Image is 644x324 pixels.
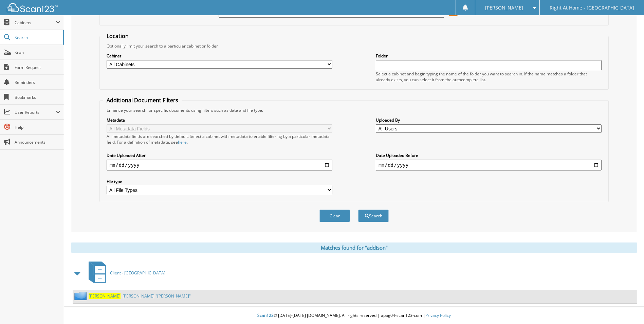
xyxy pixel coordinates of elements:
span: Form Request [15,65,60,70]
div: Optionally limit your search to a particular cabinet or folder [103,43,605,49]
legend: Location [103,32,132,40]
div: Enhance your search for specific documents using filters such as date and file type. [103,107,605,113]
span: Cabinets [15,20,56,25]
span: [PERSON_NAME] [485,6,523,10]
button: Clear [319,210,350,222]
span: Right At Home - [GEOGRAPHIC_DATA] [550,6,634,10]
label: Uploaded By [376,117,602,123]
span: Client - [GEOGRAPHIC_DATA] [110,270,165,276]
span: Reminders [15,79,60,85]
span: Search [15,35,59,40]
input: start [107,160,332,170]
a: here [178,139,187,145]
span: Bookmarks [15,94,60,100]
label: Date Uploaded Before [376,152,602,158]
div: Matches found for "addison" [71,242,637,253]
span: [PERSON_NAME] [89,293,121,299]
span: User Reports [15,109,56,115]
span: Help [15,124,60,130]
iframe: Chat Widget [610,291,644,324]
a: [PERSON_NAME], [PERSON_NAME] "[PERSON_NAME]" [89,293,191,299]
span: Scan123 [257,312,274,318]
span: Scan [15,50,60,55]
label: Cabinet [107,53,332,59]
label: Folder [376,53,602,59]
legend: Additional Document Filters [103,96,182,104]
label: Date Uploaded After [107,152,332,158]
span: Announcements [15,139,60,145]
a: Client - [GEOGRAPHIC_DATA] [85,259,165,286]
div: © [DATE]-[DATE] [DOMAIN_NAME]. All rights reserved | appg04-scan123-com | [64,307,644,324]
label: Metadata [107,117,332,123]
button: Search [358,210,389,222]
div: All metadata fields are searched by default. Select a cabinet with metadata to enable filtering b... [107,133,332,145]
div: Select a cabinet and begin typing the name of the folder you want to search in. If the name match... [376,71,602,83]
img: scan123-logo-white.svg [7,3,58,12]
a: Privacy Policy [425,312,451,318]
img: folder2.png [74,292,89,300]
label: File type [107,179,332,184]
input: end [376,160,602,170]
